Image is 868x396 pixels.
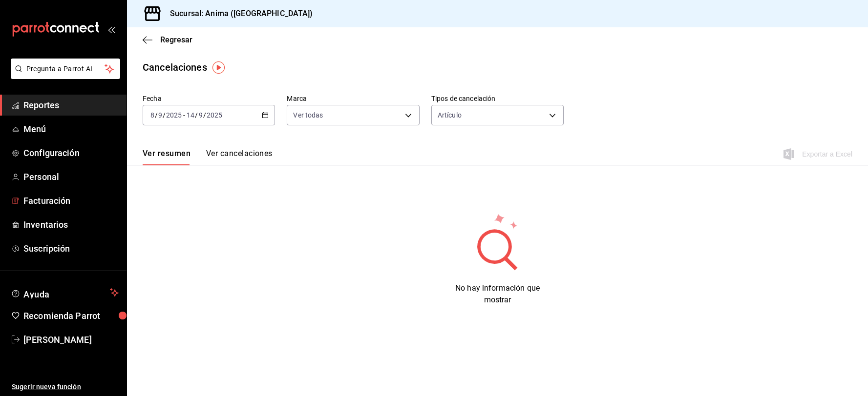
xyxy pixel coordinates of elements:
[23,309,119,322] span: Recomienda Parrot
[293,110,323,120] span: Ver todas
[155,111,158,119] span: /
[7,71,120,81] a: Pregunta a Parrot AI
[206,111,223,119] input: ----
[186,111,195,119] input: --
[12,382,119,392] span: Sugerir nueva función
[163,111,166,119] span: /
[23,170,119,183] span: Personal
[198,111,203,119] input: --
[23,194,119,207] span: Facturación
[162,8,313,20] h3: Sucursal: Anima ([GEOGRAPHIC_DATA])
[195,111,198,119] span: /
[26,64,105,74] span: Pregunta a Parrot AI
[166,111,182,119] input: ----
[287,95,419,102] label: Marca
[143,60,207,75] div: Cancelaciones
[23,122,119,136] span: Menú
[158,111,163,119] input: --
[23,242,119,255] span: Suscripción
[183,111,185,119] span: -
[11,59,120,79] button: Pregunta a Parrot AI
[23,333,119,346] span: [PERSON_NAME]
[23,99,119,112] span: Reportes
[143,149,273,165] div: navigation tabs
[438,110,462,120] span: Artículo
[455,283,540,304] span: No hay información que mostrar
[23,218,119,231] span: Inventarios
[107,25,115,33] button: open_drawer_menu
[23,287,106,298] span: Ayuda
[143,95,275,102] label: Fecha
[160,35,192,44] span: Regresar
[203,111,206,119] span: /
[212,61,225,74] img: Tooltip marker
[143,35,192,44] button: Regresar
[206,149,273,165] button: Ver cancelaciones
[23,146,119,159] span: Configuración
[143,149,191,165] button: Ver resumen
[431,95,564,102] label: Tipos de cancelación
[150,111,155,119] input: --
